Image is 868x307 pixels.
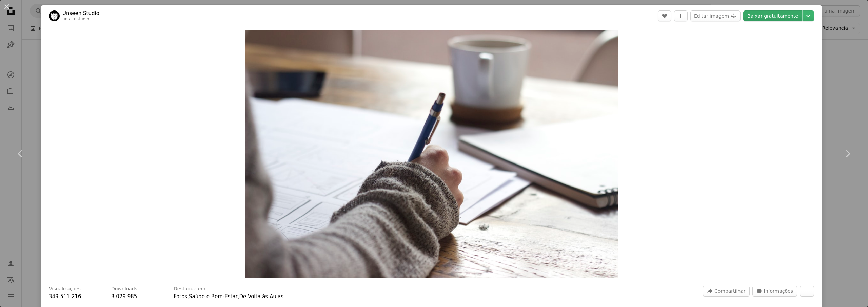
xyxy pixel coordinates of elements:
[690,10,741,21] button: Editar imagem
[674,10,688,21] button: Adicionar à coleção
[703,286,750,297] button: Compartilhar esta imagem
[714,286,746,296] span: Compartilhar
[174,286,205,292] h3: Destaque em
[239,293,284,300] a: De Volta às Aulas
[827,121,868,186] a: Próximo
[764,286,793,296] span: Informações
[800,286,814,297] button: Mais ações
[245,30,618,278] button: Ampliar esta imagem
[62,17,89,21] a: uns__nstudio
[743,10,802,21] a: Baixar gratuitamente
[187,293,189,300] span: ,
[49,286,81,292] h3: Visualizações
[174,293,187,300] a: Fotos
[238,293,239,300] span: ,
[803,10,814,21] button: Escolha o tamanho do download
[658,10,671,21] button: Curtir
[752,286,797,297] button: Estatísticas desta imagem
[111,286,137,292] h3: Downloads
[62,10,99,17] a: Unseen Studio
[49,293,81,300] span: 349.511.216
[111,293,137,300] span: 3.029.985
[245,30,618,278] img: pessoa escrevendo na mesa de madeira marrom perto da caneca de cerâmica branca
[49,10,60,21] img: Ir para o perfil de Unseen Studio
[189,293,238,300] a: Saúde e Bem-Estar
